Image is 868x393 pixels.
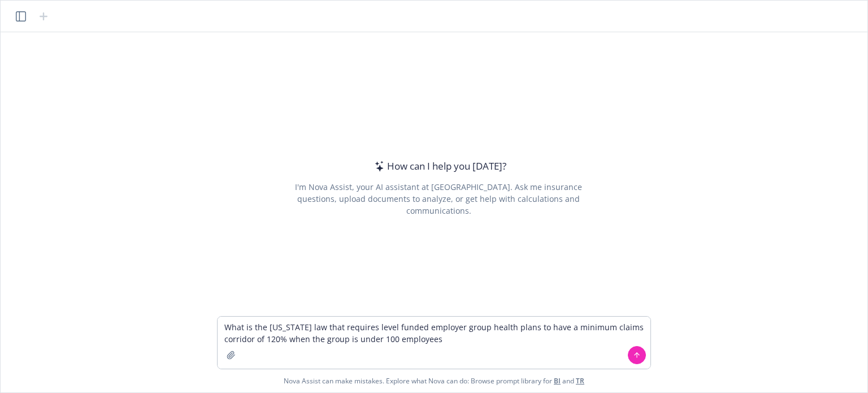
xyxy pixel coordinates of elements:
[554,376,561,386] a: BI
[371,159,506,174] div: How can I help you [DATE]?
[284,369,584,392] span: Nova Assist can make mistakes. Explore what Nova can do: Browse prompt library for and
[279,181,597,217] div: I'm Nova Assist, your AI assistant at [GEOGRAPHIC_DATA]. Ask me insurance questions, upload docum...
[218,317,650,369] textarea: What is the [US_STATE] law that requires level funded employer group health plans to have a minim...
[576,376,584,386] a: TR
